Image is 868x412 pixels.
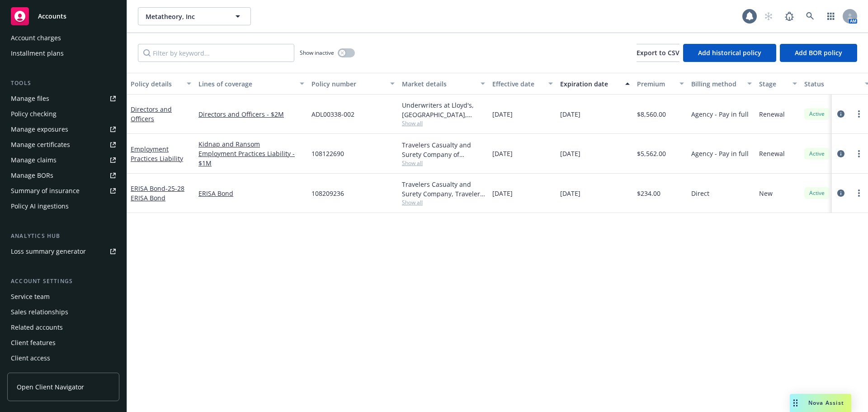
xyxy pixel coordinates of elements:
[691,109,749,119] span: Agency - Pay in full
[11,305,68,319] div: Sales relationships
[131,105,172,123] a: Directors and Officers
[691,149,749,158] span: Agency - Pay in full
[808,110,826,118] span: Active
[7,244,119,259] a: Loss summary generator
[11,184,80,198] div: Summary of insurance
[7,91,119,106] a: Manage files
[11,289,50,304] div: Service team
[759,7,778,25] a: Start snowing
[637,149,666,158] span: $5,562.00
[804,79,859,89] div: Status
[311,109,354,119] span: ADL00338-002
[637,44,679,62] button: Export to CSV
[11,351,50,365] div: Client access
[138,7,251,25] button: Metatheory, Inc
[7,277,119,286] div: Account settings
[691,189,709,198] span: Direct
[560,79,620,89] div: Expiration date
[198,79,294,89] div: Lines of coverage
[11,244,86,259] div: Loss summary generator
[7,137,119,152] a: Manage certificates
[492,79,543,89] div: Effective date
[11,168,53,183] div: Manage BORs
[560,109,580,119] span: [DATE]
[11,91,49,106] div: Manage files
[759,79,787,89] div: Stage
[311,79,385,89] div: Policy number
[633,73,688,95] button: Premium
[683,44,776,62] button: Add historical policy
[7,336,119,350] a: Client features
[759,109,785,119] span: Renewal
[7,46,119,61] a: Installment plans
[7,289,119,304] a: Service team
[489,73,557,95] button: Effective date
[402,79,475,89] div: Market details
[17,382,84,392] span: Open Client Navigator
[637,79,674,89] div: Premium
[198,149,304,168] a: Employment Practices Liability - $1M
[637,109,666,119] span: $8,560.00
[688,73,755,95] button: Billing method
[795,48,842,57] span: Add BOR policy
[138,44,294,62] input: Filter by keyword...
[7,79,119,88] div: Tools
[131,79,181,89] div: Policy details
[131,184,184,202] a: ERISA Bond
[637,48,679,57] span: Export to CSV
[7,351,119,365] a: Client access
[7,320,119,335] a: Related accounts
[300,49,334,57] span: Show inactive
[11,46,64,61] div: Installment plans
[7,184,119,198] a: Summary of insurance
[11,336,56,350] div: Client features
[492,109,513,119] span: [DATE]
[801,7,819,25] a: Search
[11,320,63,335] div: Related accounts
[755,73,801,95] button: Stage
[7,4,119,29] a: Accounts
[790,394,801,412] div: Drag to move
[198,189,304,198] a: ERISA Bond
[854,109,864,119] a: more
[11,153,57,167] div: Manage claims
[198,139,304,149] a: Kidnap and Ransom
[198,109,304,119] a: Directors and Officers - $2M
[835,148,846,159] a: circleInformation
[790,394,851,412] button: Nova Assist
[11,122,68,137] div: Manage exposures
[402,140,485,159] div: Travelers Casualty and Surety Company of America, Travelers Insurance, RT Specialty Insurance Ser...
[7,168,119,183] a: Manage BORs
[557,73,633,95] button: Expiration date
[492,149,513,158] span: [DATE]
[402,119,485,127] span: Show all
[402,159,485,167] span: Show all
[759,149,785,158] span: Renewal
[691,79,742,89] div: Billing method
[822,7,840,25] a: Switch app
[402,180,485,199] div: Travelers Casualty and Surety Company, Travelers Insurance
[854,148,864,159] a: more
[402,100,485,119] div: Underwriters at Lloyd's, [GEOGRAPHIC_DATA], Lloyd's of [GEOGRAPHIC_DATA], AllDigital Specialty In...
[7,305,119,319] a: Sales relationships
[131,145,183,163] a: Employment Practices Liability
[835,188,846,199] a: circleInformation
[11,199,69,213] div: Policy AI ingestions
[11,137,70,152] div: Manage certificates
[311,149,344,158] span: 108122690
[808,399,844,407] span: Nova Assist
[7,107,119,121] a: Policy checking
[808,189,826,197] span: Active
[11,107,57,121] div: Policy checking
[127,73,195,95] button: Policy details
[402,199,485,206] span: Show all
[637,189,660,198] span: $234.00
[7,232,119,241] div: Analytics hub
[560,149,580,158] span: [DATE]
[7,122,119,137] a: Manage exposures
[311,189,344,198] span: 108209236
[195,73,308,95] button: Lines of coverage
[560,189,580,198] span: [DATE]
[780,7,798,25] a: Report a Bug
